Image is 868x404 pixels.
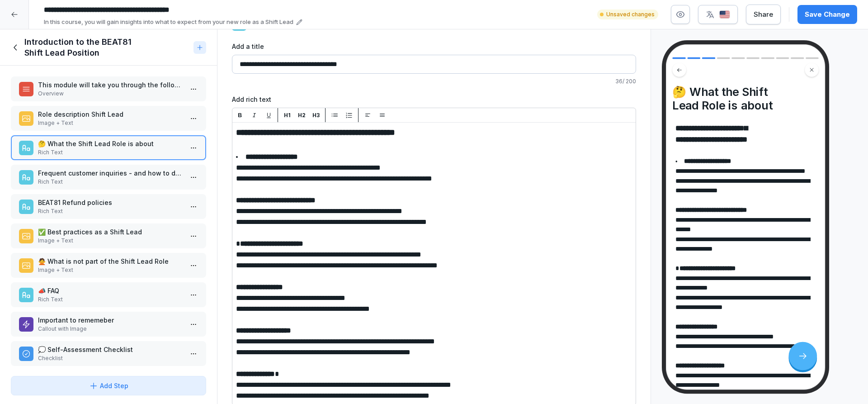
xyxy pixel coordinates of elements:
p: 🤔 What the Shift Lead Role is about [38,139,183,148]
div: This module will take you through the following topics:Overview [11,76,206,101]
button: H3 [311,110,321,121]
p: Rich Text [38,295,183,304]
p: This module will take you through the following topics: [38,80,183,90]
label: Add a title [232,42,636,51]
p: ✅ Best practices as a Shift Lead [38,227,183,237]
div: 💭 Self-Assessment ChecklistChecklist [11,341,206,366]
button: Save Change [797,5,857,24]
p: In this course, you will gain insights into what to expect from your new role as a Shift Lead [44,18,293,27]
div: Important to rememeberCallout with Image [11,312,206,337]
label: Add rich text [232,95,636,104]
h4: 🤔 What the Shift Lead Role is about [672,85,818,113]
div: 🤔 What the Shift Lead Role is aboutRich Text [11,135,206,160]
button: H1 [282,110,292,121]
div: Frequent customer inquiries - and how to deal with themRich Text [11,165,206,190]
p: Rich Text [38,148,183,157]
p: Checklist [38,354,183,362]
p: Rich Text [38,207,183,215]
p: 📣 FAQ [38,286,183,295]
div: Save Change [805,10,850,19]
p: BEAT81 Refund policies [38,198,183,207]
p: 🙅 What is not part of the Shift Lead Role [38,257,183,266]
img: us.svg [719,10,730,19]
p: Image + Text [38,119,183,127]
div: Share [754,10,773,19]
p: Frequent customer inquiries - and how to deal with them [38,168,183,178]
p: H2 [298,111,306,119]
p: 💭 Self-Assessment Checklist [38,345,183,354]
p: H1 [284,111,291,119]
button: Share [746,5,781,24]
p: Image + Text [38,237,183,245]
h1: Introduction to the BEAT81 Shift Lead Position [24,37,190,58]
p: Important to rememeber [38,315,183,325]
div: 📣 FAQRich Text [11,282,206,307]
p: Overview [38,90,183,98]
p: Callout with Image [38,325,183,333]
div: ✅ Best practices as a Shift LeadImage + Text [11,223,206,248]
p: 36 / 200 [232,77,636,86]
div: Add Step [89,381,128,390]
p: Role description Shift Lead [38,109,183,119]
p: Image + Text [38,266,183,274]
div: BEAT81 Refund policiesRich Text [11,194,206,219]
p: Unsaved changes [606,10,655,19]
div: Role description Shift LeadImage + Text [11,106,206,131]
p: H3 [312,111,320,119]
button: H2 [296,110,307,121]
button: Add Step [11,376,206,395]
div: 🙅 What is not part of the Shift Lead RoleImage + Text [11,253,206,278]
p: Rich Text [38,178,183,186]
